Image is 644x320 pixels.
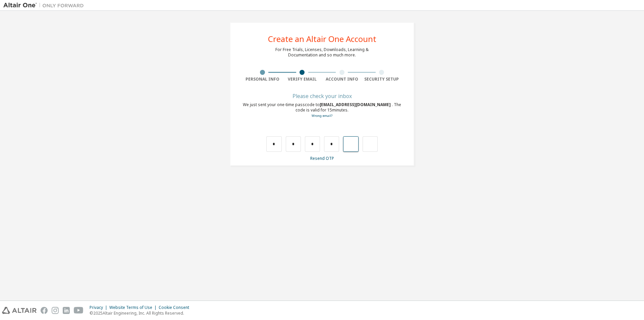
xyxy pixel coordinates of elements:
img: linkedin.svg [63,307,70,314]
img: youtube.svg [74,307,84,314]
div: We just sent your one-time passcode to . The code is valid for 15 minutes. [243,102,401,119]
p: © 2025 Altair Engineering, Inc. All Rights Reserved. [90,310,193,316]
img: instagram.svg [52,307,59,314]
a: Go back to the registration form [312,113,332,118]
div: Verify Email [282,77,322,82]
div: Create an Altair One Account [268,35,376,43]
div: For Free Trials, Licenses, Downloads, Learning & Documentation and so much more. [275,47,369,58]
div: Cookie Consent [159,305,193,310]
div: Personal Info [243,77,282,82]
div: Website Terms of Use [109,305,159,310]
img: altair_logo.svg [2,307,37,314]
div: Account Info [322,77,362,82]
div: Security Setup [362,77,402,82]
div: Privacy [90,305,109,310]
img: facebook.svg [41,307,48,314]
a: Resend OTP [310,155,334,161]
img: Altair One [3,2,87,9]
span: [EMAIL_ADDRESS][DOMAIN_NAME] [320,102,392,107]
div: Please check your inbox [243,94,401,98]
